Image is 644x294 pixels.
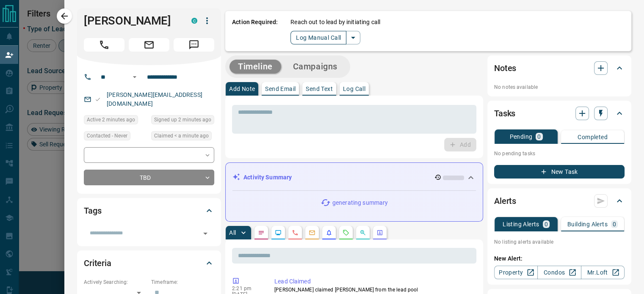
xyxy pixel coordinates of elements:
div: Activity Summary [232,170,476,185]
a: [PERSON_NAME][EMAIL_ADDRESS][DOMAIN_NAME] [107,91,202,107]
a: Mr.Loft [581,266,625,279]
p: [PERSON_NAME] claimed [PERSON_NAME] from the lead pool [274,286,473,294]
svg: Listing Alerts [326,229,332,236]
h2: Notes [494,61,516,75]
span: Signed up 2 minutes ago [154,115,211,124]
svg: Agent Actions [376,229,383,236]
p: 0 [537,134,541,140]
button: Log Manual Call [290,31,346,44]
div: Alerts [494,191,625,211]
p: Send Email [265,86,296,92]
button: Timeline [229,60,281,74]
h1: [PERSON_NAME] [84,14,179,27]
p: Send Text [306,86,333,92]
p: Actively Searching: [84,278,147,286]
p: Activity Summary [243,173,292,182]
button: Open [199,228,211,239]
p: Log Call [343,86,365,92]
span: Call [84,38,124,52]
h2: Criteria [84,256,111,270]
span: Message [174,38,214,52]
p: No pending tasks [494,147,625,160]
div: Tue Sep 16 2025 [151,131,214,143]
h2: Tasks [494,107,515,120]
p: Listing Alerts [503,221,539,227]
p: generating summary [332,198,388,207]
button: Campaigns [285,60,346,74]
div: condos.ca [191,18,197,24]
p: 2:21 pm [232,286,262,291]
svg: Email Valid [95,96,101,102]
p: Reach out to lead by initiating call [290,18,380,27]
p: 0 [544,221,548,227]
p: No listing alerts available [494,238,625,246]
div: Tasks [494,103,625,124]
div: Notes [494,58,625,78]
span: Active 2 minutes ago [87,115,135,124]
p: 0 [613,221,616,227]
svg: Opportunities [359,229,366,236]
p: Building Alerts [567,221,608,227]
span: Email [129,38,169,52]
a: Condos [537,266,581,279]
p: Timeframe: [151,278,214,286]
div: Criteria [84,253,214,273]
svg: Calls [292,229,299,236]
button: Open [130,72,140,82]
p: No notes available [494,83,625,91]
p: New Alert: [494,254,625,263]
p: Pending [509,134,532,140]
svg: Lead Browsing Activity [275,229,282,236]
p: Add Note [229,86,255,92]
h2: Tags [84,204,101,217]
span: Claimed < a minute ago [154,132,209,140]
p: Action Required: [232,18,278,44]
span: Contacted - Never [87,132,127,140]
div: TBD [84,170,214,185]
svg: Emails [309,229,315,236]
div: Tags [84,201,214,221]
a: Property [494,266,538,279]
svg: Requests [343,229,349,236]
p: Lead Claimed [274,277,473,286]
div: split button [290,31,360,44]
p: Completed [578,134,608,140]
h2: Alerts [494,194,516,208]
svg: Notes [258,229,265,236]
button: New Task [494,165,625,179]
div: Tue Sep 16 2025 [84,115,147,127]
p: All [229,230,236,236]
div: Tue Sep 16 2025 [151,115,214,127]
